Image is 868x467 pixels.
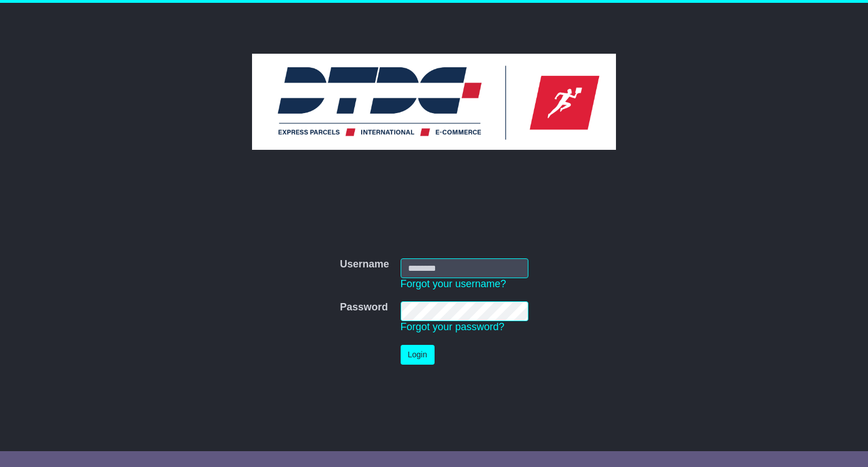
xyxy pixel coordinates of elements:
[401,278,506,289] a: Forgot your username?
[401,321,505,332] a: Forgot your password?
[340,301,388,314] label: Password
[252,54,616,150] img: DTDC Australia
[401,345,435,365] button: Login
[340,258,389,271] label: Username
